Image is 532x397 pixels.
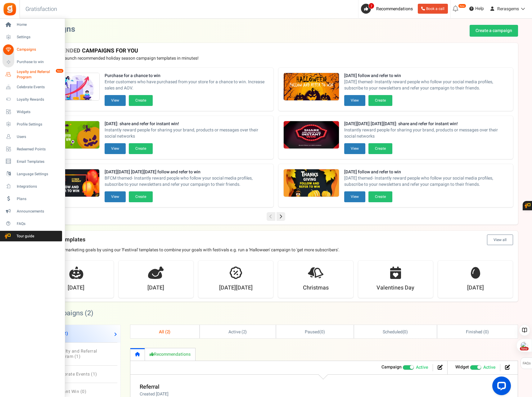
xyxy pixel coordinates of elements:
a: Language Settings [2,169,62,179]
span: Settings [17,34,60,40]
strong: [DATE] [467,284,484,292]
span: Instantly reward people for sharing your brand, products or messages over their social networks [344,127,508,139]
button: View [105,191,126,202]
button: View [105,95,126,106]
button: Create [129,191,153,202]
button: View all [487,235,513,245]
span: Recommendations [376,6,413,12]
button: View [344,95,365,106]
a: Plans [2,194,62,204]
span: Profile Settings [17,122,60,127]
span: FAQs [17,221,60,226]
strong: Purchase for a chance to win [105,73,268,79]
img: Recommended Campaigns [284,169,339,197]
span: Instant Win ( ) [55,388,87,395]
a: Help [467,4,486,14]
span: Active ( ) [228,329,247,335]
h3: Gratisfaction [19,3,64,16]
span: Campaigns [17,47,60,52]
img: Recommended Campaigns [44,169,99,197]
img: Recommended Campaigns [44,73,99,101]
span: Email Templates [17,159,60,164]
span: Enter customers who have purchased from your store for a chance to win. Increase sales and AOV. [105,79,268,91]
span: 0 [485,329,487,335]
span: Loyalty and Referral Program ( ) [55,348,97,360]
a: Announcements [2,206,62,217]
a: Home [2,20,62,30]
a: Referral [140,383,160,391]
span: Home [17,22,60,27]
strong: Widget [455,364,469,370]
a: Redeemed Points [2,144,62,154]
span: Celebrate Events ( ) [55,371,97,377]
a: Campaigns [2,44,62,55]
span: Loyalty and Referral Program [17,69,62,80]
span: ( ) [305,329,325,335]
a: Integrations [2,181,62,192]
a: 7 Recommendations [361,4,415,14]
strong: Campaign [381,364,402,370]
p: Preview and launch recommended holiday season campaign templates in minutes! [39,55,513,62]
strong: Valentines Day [376,284,414,292]
span: Language Settings [17,171,60,177]
button: Create [368,191,392,202]
a: Book a call [418,4,448,14]
span: Integrations [17,184,60,189]
span: 0 [82,388,85,395]
span: Widgets [17,109,60,115]
img: Recommended Campaigns [284,73,339,101]
span: 1 [93,371,96,377]
a: Settings [2,32,62,43]
span: Loyalty Rewards [17,97,60,102]
img: Gratisfaction [3,2,17,16]
button: View [105,143,126,154]
span: Plans [17,196,60,202]
span: Rerasgems [497,6,519,12]
a: Purchase to win [2,57,62,67]
strong: [DATE][DATE] [DATE][DATE]: share and refer for instant win! [344,121,508,127]
span: Finished ( ) [466,329,489,335]
span: [DATE] themed- Instantly reward people who follow your social media profiles, subscribe to your n... [344,79,508,91]
p: Achieve your marketing goals by using our 'Festival' templates to combine your goals with festiva... [39,247,513,253]
strong: [DATE]: share and refer for instant win! [105,121,268,127]
button: View [344,143,365,154]
strong: [DATE] follow and refer to win [344,73,508,79]
a: Recommendations [145,348,196,361]
button: Create [368,143,392,154]
span: Redeemed Points [17,147,60,152]
span: 7 [368,3,374,9]
h4: RECOMMENDED CAMPAIGNS FOR YOU [39,48,513,54]
strong: [DATE] [147,284,164,292]
span: Active [416,364,428,371]
span: Scheduled [383,329,403,335]
a: Loyalty and Referral Program New [2,69,62,80]
a: Create a campaign [470,25,518,37]
a: Email Templates [2,156,62,167]
span: 0 [321,329,323,335]
a: Users [2,131,62,142]
img: Recommended Campaigns [44,121,99,149]
a: Profile Settings [2,119,62,130]
em: New [56,69,64,73]
span: All ( ) [159,329,171,335]
strong: [DATE][DATE] [DATE][DATE] follow and refer to win [105,169,268,175]
span: Help [474,6,484,12]
span: BFCM themed- Instantly reward people who follow your social media profiles, subscribe to your new... [105,175,268,188]
span: 0 [404,329,406,335]
a: FAQs [2,218,62,229]
strong: [DATE][DATE] [219,284,253,292]
button: Create [129,143,153,154]
span: [DATE] themed- Instantly reward people who follow your social media profiles, subscribe to your n... [344,175,508,188]
em: New [458,4,466,8]
button: Create [368,95,392,106]
span: ( ) [383,329,408,335]
span: Paused [305,329,319,335]
button: Create [129,95,153,106]
span: 2 [243,329,246,335]
span: Users [17,134,60,139]
a: Loyalty Rewards [2,94,62,105]
span: Active [483,364,495,371]
strong: Christmas [303,284,329,292]
span: 2 [167,329,169,335]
